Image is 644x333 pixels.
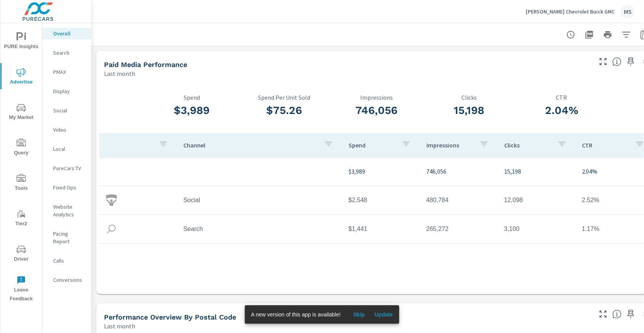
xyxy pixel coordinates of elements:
p: Local [53,145,85,153]
p: Display [53,87,85,95]
td: $2,548 [342,191,420,210]
p: 746,056 [426,167,492,176]
p: PureCars TV [53,164,85,172]
p: Fixed Ops [53,184,85,191]
h5: Performance Overview By Postal Code [104,313,236,321]
span: Skip [350,311,368,318]
p: [PERSON_NAME] Chevrolet Buick GMC [526,8,615,15]
button: Print Report [600,27,615,42]
p: Clicks [504,141,551,149]
span: Tools [3,174,40,193]
div: PMAX [42,66,91,78]
span: Update [374,311,393,318]
span: PURE Insights [3,32,40,51]
span: Understand performance metrics over the selected time range. [612,57,622,66]
td: 3,100 [498,219,576,239]
span: My Market [3,103,40,122]
p: Social [53,107,85,114]
td: Search [177,219,342,239]
div: Pacing Report [42,228,91,247]
img: icon-social.svg [106,194,117,206]
h3: 746,056 [330,104,423,117]
div: Local [42,143,91,155]
span: Query [3,139,40,157]
p: Spend Per Unit Sold [238,94,330,101]
p: Last month [104,321,135,331]
div: Fixed Ops [42,182,91,193]
img: icon-search.svg [106,223,117,235]
td: Social [177,191,342,210]
button: Update [371,308,396,321]
td: 265,272 [420,219,498,239]
span: A new version of this app is available! [251,311,341,318]
h3: 2.04% [515,104,608,117]
p: CTR [515,94,608,101]
h3: $75.26 [238,104,330,117]
span: Understand performance data by postal code. Individual postal codes can be selected and expanded ... [612,310,622,319]
div: Display [42,85,91,97]
span: Save this to your personalized report [625,55,637,68]
div: PureCars TV [42,162,91,174]
div: Overall [42,28,91,39]
p: Calls [53,257,85,264]
button: "Export Report to PDF" [582,27,597,42]
div: Social [42,105,91,116]
p: Pacing Report [53,230,85,245]
button: Make Fullscreen [597,308,609,320]
p: Website Analytics [53,203,85,218]
p: PMAX [53,68,85,76]
td: 12,098 [498,191,576,210]
div: MS [621,5,635,18]
span: Driver [3,245,40,264]
span: Advertise [3,68,40,87]
td: 480,784 [420,191,498,210]
span: Save this to your personalized report [625,308,637,320]
p: Last month [104,69,135,78]
button: Skip [347,308,371,321]
p: Spend [146,94,238,101]
div: Video [42,124,91,136]
span: Tier2 [3,209,40,228]
p: Overall [53,30,85,37]
p: CTR [582,141,629,149]
div: nav menu [0,23,42,306]
h3: 15,198 [423,104,515,117]
div: Search [42,47,91,59]
div: Conversions [42,274,91,286]
p: Impressions [426,141,473,149]
td: $1,441 [342,219,420,239]
span: Leave Feedback [3,276,40,303]
p: Channel [183,141,318,149]
button: Make Fullscreen [597,55,609,68]
div: Website Analytics [42,201,91,220]
button: Apply Filters [619,27,634,42]
p: 15,198 [504,167,570,176]
p: $3,989 [349,167,414,176]
p: Search [53,49,85,57]
h3: $3,989 [146,104,238,117]
div: Calls [42,255,91,266]
p: Impressions [330,94,423,101]
p: Video [53,126,85,134]
p: Conversions [53,276,85,284]
p: Clicks [423,94,515,101]
h5: Paid Media Performance [104,60,187,69]
p: Spend [349,141,396,149]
